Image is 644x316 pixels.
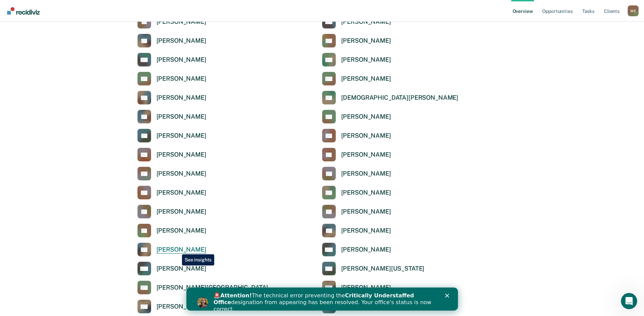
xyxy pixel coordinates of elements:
[341,189,391,197] div: [PERSON_NAME]
[27,5,228,18] b: Critically Understaffed Office
[322,281,391,294] a: [PERSON_NAME]
[157,170,206,178] div: [PERSON_NAME]
[341,170,391,178] div: [PERSON_NAME]
[157,265,206,273] div: [PERSON_NAME]
[34,5,66,11] b: Attention!
[341,151,391,159] div: [PERSON_NAME]
[137,110,206,123] a: [PERSON_NAME]
[341,265,425,273] div: [PERSON_NAME][US_STATE]
[137,129,206,142] a: [PERSON_NAME]
[322,224,391,237] a: [PERSON_NAME]
[322,262,425,275] a: [PERSON_NAME][US_STATE]
[27,5,250,25] div: 🚨 The technical error preventing the designation from appearing has been resolved. Your office's ...
[137,53,206,66] a: [PERSON_NAME]
[341,208,391,216] div: [PERSON_NAME]
[186,288,458,311] iframe: Intercom live chat banner
[322,129,391,142] a: [PERSON_NAME]
[137,300,206,313] a: [PERSON_NAME]
[341,94,459,102] div: [DEMOGRAPHIC_DATA][PERSON_NAME]
[157,94,206,102] div: [PERSON_NAME]
[157,75,206,83] div: [PERSON_NAME]
[341,113,391,121] div: [PERSON_NAME]
[341,132,391,140] div: [PERSON_NAME]
[137,167,206,180] a: [PERSON_NAME]
[341,227,391,235] div: [PERSON_NAME]
[621,293,637,309] iframe: Intercom live chat
[157,151,206,159] div: [PERSON_NAME]
[341,37,391,45] div: [PERSON_NAME]
[341,75,391,83] div: [PERSON_NAME]
[7,7,40,15] img: Recidiviz
[628,5,639,16] button: Profile dropdown button
[259,6,265,10] div: Close
[137,243,206,256] a: [PERSON_NAME]
[341,18,391,26] div: [PERSON_NAME]
[157,303,206,311] div: [PERSON_NAME]
[157,208,206,216] div: [PERSON_NAME]
[322,72,391,85] a: [PERSON_NAME]
[137,15,206,28] a: [PERSON_NAME]
[137,34,206,47] a: [PERSON_NAME]
[322,186,391,199] a: [PERSON_NAME]
[322,243,391,256] a: [PERSON_NAME]
[322,15,391,28] a: [PERSON_NAME]
[157,113,206,121] div: [PERSON_NAME]
[137,205,206,218] a: [PERSON_NAME]
[157,37,206,45] div: [PERSON_NAME]
[628,5,639,16] div: M E
[137,224,206,237] a: [PERSON_NAME]
[157,56,206,64] div: [PERSON_NAME]
[157,227,206,235] div: [PERSON_NAME]
[137,148,206,161] a: [PERSON_NAME]
[137,262,206,275] a: [PERSON_NAME]
[137,281,269,294] a: [PERSON_NAME][GEOGRAPHIC_DATA]
[157,189,206,197] div: [PERSON_NAME]
[322,34,391,47] a: [PERSON_NAME]
[322,53,391,66] a: [PERSON_NAME]
[341,284,391,292] div: [PERSON_NAME]
[157,132,206,140] div: [PERSON_NAME]
[137,91,206,104] a: [PERSON_NAME]
[322,110,391,123] a: [PERSON_NAME]
[341,56,391,64] div: [PERSON_NAME]
[137,186,206,199] a: [PERSON_NAME]
[322,148,391,161] a: [PERSON_NAME]
[137,72,206,85] a: [PERSON_NAME]
[322,91,459,104] a: [DEMOGRAPHIC_DATA][PERSON_NAME]
[341,246,391,254] div: [PERSON_NAME]
[157,284,269,292] div: [PERSON_NAME][GEOGRAPHIC_DATA]
[157,246,206,254] div: [PERSON_NAME]
[157,18,206,26] div: [PERSON_NAME]
[322,205,391,218] a: [PERSON_NAME]
[322,167,391,180] a: [PERSON_NAME]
